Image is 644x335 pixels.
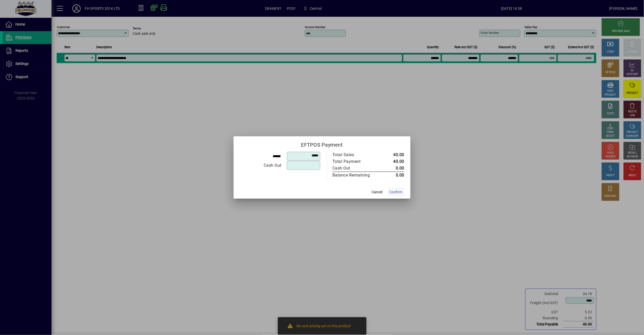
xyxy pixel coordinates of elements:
[332,158,381,165] td: Total Payment
[240,162,281,169] div: Cash Out
[387,187,404,197] button: Confirm
[332,165,376,171] div: Cash Out
[332,152,381,158] td: Total Sales
[369,187,385,197] button: Cancel
[381,152,404,158] td: 40.00
[381,158,404,165] td: 40.00
[389,189,402,195] span: Confirm
[234,136,410,151] h2: EFTPOS Payment
[381,165,404,172] td: 0.00
[381,172,404,179] td: 0.00
[372,189,382,195] span: Cancel
[332,172,376,178] div: Balance Remaining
